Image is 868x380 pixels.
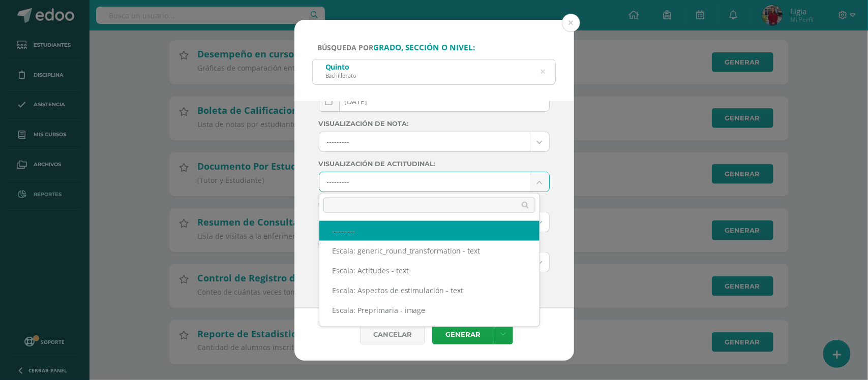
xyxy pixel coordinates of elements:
[319,261,540,280] div: Escala: Actitudes - text
[319,221,540,241] div: ---------
[319,300,540,320] div: Escala: Preprimaria - image
[319,320,540,340] div: Escala: generic_round_transformation - text
[319,280,540,300] div: Escala: Aspectos de estimulación - text
[319,241,540,261] div: Escala: generic_round_transformation - text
